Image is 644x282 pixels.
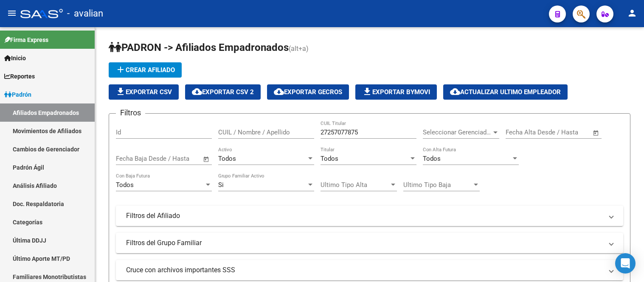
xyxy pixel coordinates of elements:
mat-expansion-panel-header: Filtros del Afiliado [116,206,623,226]
span: (alt+a) [289,45,309,53]
button: Exportar CSV 2 [185,84,261,100]
button: Crear Afiliado [109,62,182,78]
mat-icon: add [115,64,126,75]
mat-icon: cloud_download [274,87,284,97]
span: PADRON -> Afiliados Empadronados [109,42,289,53]
span: Exportar GECROS [274,88,342,96]
span: Todos [321,155,338,162]
span: - avalian [67,4,103,23]
span: Crear Afiliado [115,66,175,74]
mat-expansion-panel-header: Cruce con archivos importantes SSS [116,260,623,280]
button: Open calendar [202,154,211,164]
span: Firma Express [4,35,48,45]
span: Inicio [4,53,26,63]
span: Exportar CSV [115,88,172,96]
mat-icon: file_download [362,87,372,97]
mat-expansion-panel-header: Filtros del Grupo Familiar [116,233,623,253]
span: Todos [116,181,134,189]
input: Fecha inicio [506,128,540,136]
button: Actualizar ultimo Empleador [443,84,568,100]
h3: Filtros [116,107,145,119]
button: Open calendar [591,128,601,138]
span: Padrón [4,90,31,99]
button: Exportar CSV [109,84,179,100]
span: Si [218,181,224,189]
button: Exportar Bymovi [355,84,437,100]
div: Open Intercom Messenger [615,253,636,274]
span: Exportar CSV 2 [192,88,254,96]
mat-icon: cloud_download [450,87,460,97]
mat-icon: person [627,8,637,18]
mat-icon: cloud_download [192,87,202,97]
span: Ultimo Tipo Alta [321,181,389,189]
span: Todos [218,155,236,162]
button: Exportar GECROS [267,84,349,100]
span: Ultimo Tipo Baja [403,181,472,189]
mat-icon: file_download [115,87,126,97]
mat-panel-title: Filtros del Afiliado [126,211,603,221]
input: Fecha inicio [116,155,150,162]
input: Fecha fin [548,128,589,136]
span: Exportar Bymovi [362,88,430,96]
span: Seleccionar Gerenciador [423,128,492,136]
span: Reportes [4,72,35,81]
mat-icon: menu [7,8,17,18]
span: Todos [423,155,441,162]
span: Actualizar ultimo Empleador [450,88,561,96]
mat-panel-title: Cruce con archivos importantes SSS [126,265,603,275]
mat-panel-title: Filtros del Grupo Familiar [126,238,603,248]
input: Fecha fin [158,155,199,162]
